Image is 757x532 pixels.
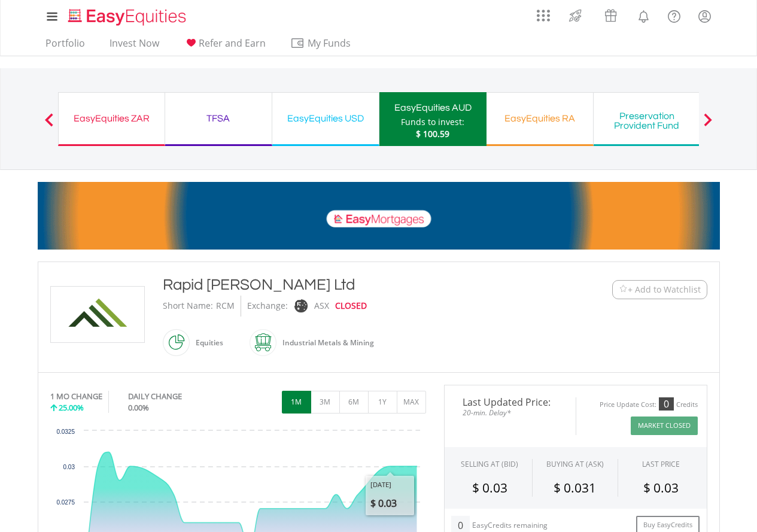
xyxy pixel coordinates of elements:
[676,400,698,409] div: Credits
[397,391,426,414] button: MAX
[335,296,367,317] div: CLOSED
[642,459,680,469] div: LAST PRICE
[416,128,449,139] span: $ 100.59
[105,37,164,56] a: Invest Now
[601,111,693,130] div: Preservation Provident Fund
[311,391,340,414] button: 3M
[537,9,550,22] img: grid-menu-icon.svg
[643,479,679,496] span: $ 0.03
[612,280,707,299] button: Watchlist + Add to Watchlist
[199,37,266,50] span: Refer and Earn
[454,397,567,407] span: Last Updated Price:
[314,296,329,317] div: ASX
[628,284,701,296] span: + Add to Watchlist
[37,119,61,131] button: Previous
[290,35,369,51] span: My Funds
[172,110,265,127] div: TFSA
[339,391,369,414] button: 6M
[128,402,149,413] span: 0.00%
[368,391,397,414] button: 1Y
[216,296,235,317] div: RCM
[53,287,142,342] img: EQU.AU.RCM.png
[387,99,479,116] div: EasyEquities AUD
[494,110,586,127] div: EasyEquities RA
[247,296,288,317] div: Exchange:
[689,3,720,29] a: My Profile
[454,407,567,418] span: 20-min. Delay*
[472,479,507,496] span: $ 0.03
[631,417,698,435] button: Market Closed
[128,391,222,402] div: DAILY CHANGE
[56,428,75,435] text: 0.0325
[56,499,75,506] text: 0.0275
[190,329,223,357] div: Equities
[63,464,75,470] text: 0.03
[179,37,270,56] a: Refer and Earn
[38,182,720,250] img: EasyMortage Promotion Banner
[554,479,596,496] span: $ 0.031
[66,110,157,127] div: EasyEquities ZAR
[593,3,628,25] a: Vouchers
[566,6,585,25] img: thrive-v2.svg
[546,459,604,469] span: BUYING AT (ASK)
[628,3,659,27] a: Notifications
[59,402,84,413] span: 25.00%
[659,397,674,411] div: 0
[529,3,558,22] a: AppsGrid
[401,116,464,128] div: Funds to invest:
[50,391,102,402] div: 1 MO CHANGE
[276,329,374,357] div: Industrial Metals & Mining
[696,119,720,131] button: Next
[601,6,621,25] img: vouchers-v2.svg
[659,3,689,27] a: FAQ's and Support
[66,7,191,27] img: EasyEquities_Logo.png
[461,459,518,469] div: SELLING AT (BID)
[282,391,311,414] button: 1M
[600,400,656,409] div: Price Update Cost:
[163,274,539,296] div: Rapid [PERSON_NAME] Ltd
[619,285,628,294] img: Watchlist
[63,3,191,27] a: Home page
[163,296,213,317] div: Short Name:
[41,37,90,56] a: Portfolio
[294,299,307,313] img: asx.png
[279,110,372,127] div: EasyEquities USD
[472,521,548,531] div: EasyCredits remaining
